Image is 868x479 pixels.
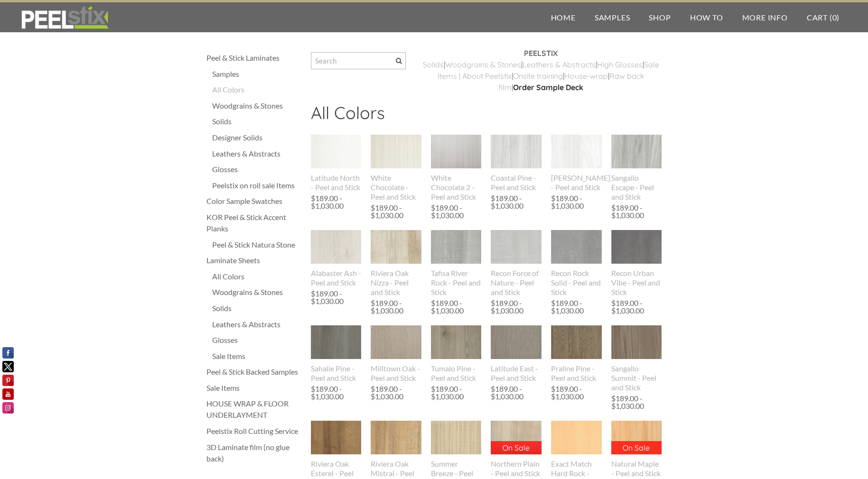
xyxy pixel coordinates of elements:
a: Milltown Oak - Peel and Stick [371,325,421,382]
a: Sahalie Pine - Peel and Stick [311,325,362,382]
div: Tumalo Pine - Peel and Stick [431,364,482,383]
a: Praline Pine - Peel and Stick [551,325,602,382]
div: Latitude North - Peel and Stick [311,173,362,192]
a: Riviera Oak Nizza - Peel and Stick [371,230,421,296]
a: Glosses [212,164,301,175]
div: Sangallo Summit - Peel and Stick [611,364,662,392]
div: $189.00 - $1,030.00 [491,385,539,400]
img: s832171791223022656_p580_i1_w400.jpeg [491,325,541,359]
a: Recon Urban Vibe - Peel and Stick [611,230,662,296]
a: More Info [732,2,797,32]
span: Search [396,58,402,64]
div: Recon Force of Nature - Peel and Stick [491,268,541,297]
a: Woodgrains & Stones [212,286,301,298]
div: Laminate Sheets [206,255,301,266]
div: $189.00 - $1,030.00 [491,299,539,314]
div: Natural Maple - Peel and Stick [611,459,662,478]
h2: All Colors [311,102,662,130]
img: s832171791223022656_p581_i1_w400.jpeg [311,135,362,168]
div: $189.00 - $1,030.00 [551,299,599,314]
img: s832171791223022656_p482_i1_w400.jpeg [371,325,421,359]
a: Home [541,2,585,32]
a: How To [681,2,733,32]
img: s832171791223022656_p841_i1_w690.png [551,118,602,186]
div: $189.00 - $1,030.00 [431,385,479,400]
div: Designer Solids [212,132,301,143]
a: Woodgrains & Stone [445,60,517,69]
div: Peelstix on roll sale Items [212,180,301,191]
a: Recon Force of Nature - Peel and Stick [491,230,541,296]
img: s832171791223022656_p793_i1_w640.jpeg [431,119,482,184]
div: Latitude East - Peel and Stick [491,364,541,383]
div: Glosses [212,334,301,346]
a: High Glosses [597,60,643,69]
a: Leathers & Abstracts [212,319,301,330]
div: [PERSON_NAME] - Peel and Stick [551,173,602,192]
a: Peelstix Roll Cutting Service [206,425,301,437]
img: s832171791223022656_p782_i1_w640.jpeg [611,310,662,375]
a: s [517,60,521,69]
div: Sangallo Escape - Peel and Stick [611,173,662,202]
a: White Chocolate 2 - Peel and Stick [431,135,482,201]
div: $189.00 - $1,030.00 [551,194,599,210]
a: Color Sample Swatches [206,195,301,207]
a: All Colors [212,271,301,282]
a: Peel & Stick Laminates [206,52,301,64]
a: Latitude East - Peel and Stick [491,325,541,382]
div: White Chocolate 2 - Peel and Stick [431,173,482,202]
div: $189.00 - $1,030.00 [311,290,359,305]
font: Order Sample Deck [513,83,583,92]
a: Solids [212,303,301,314]
a: Peel & Stick Backed Samples [206,366,301,378]
a: HOUSE WRAP & FLOOR UNDERLAYMENT [206,398,301,421]
div: | | | | | | | | [420,47,662,102]
img: s832171791223022656_p587_i1_w400.jpeg [431,421,482,454]
a: White Chocolate - Peel and Stick [371,135,421,201]
div: Recon Urban Vibe - Peel and Stick [611,268,662,297]
a: All Colors [212,84,301,95]
div: $189.00 - $1,030.00 [311,385,359,400]
a: Sale Items [212,350,301,362]
div: Samples [212,68,301,80]
div: KOR Peel & Stick Accent Planks [206,212,301,234]
a: Sangallo Escape - Peel and Stick [611,135,662,201]
div: Woodgrains & Stones [212,100,301,111]
img: s832171791223022656_p691_i2_w640.jpeg [371,230,421,264]
a: Onsite training [513,71,563,81]
a: Solids [212,116,301,127]
img: s832171791223022656_p484_i1_w400.jpeg [551,325,602,359]
div: Alabaster Ash - Peel and Stick [311,268,362,287]
img: s832171791223022656_p588_i1_w400.jpeg [371,135,421,168]
div: Recon Rock Solid - Peel and Stick [551,268,602,297]
p: On Sale [491,441,541,454]
img: s832171791223022656_p987_i2_w432.jpeg [611,421,662,454]
a: Shop [639,2,680,32]
a: [PERSON_NAME] - Peel and Stick [551,135,602,192]
a: Tafisa River Rock - Peel and Stick [431,230,482,296]
img: s832171791223022656_p692_i3_w640.jpeg [371,421,421,454]
a: ​Solids [423,60,444,69]
img: s832171791223022656_p767_i6_w640.jpeg [431,310,482,375]
a: 3D Laminate film (no glue back) [206,442,301,464]
a: On Sale Natural Maple - Peel and Stick [611,421,662,478]
a: Sangallo Summit - Peel and Stick [611,325,662,392]
div: Riviera Oak Nizza - Peel and Stick [371,268,421,297]
a: Alabaster Ash - Peel and Stick [311,230,362,287]
a: Sale Items [206,382,301,394]
div: Tafisa River Rock - Peel and Stick [431,268,482,297]
div: $189.00 - $1,030.00 [371,204,419,219]
a: Coastal Pine - Peel and Stick [491,135,541,192]
strong: PEELSTIX [524,48,558,58]
img: s832171791223022656_p857_i1_w2048.jpeg [491,421,541,454]
img: s832171791223022656_p748_i2_w640.jpeg [551,421,602,454]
